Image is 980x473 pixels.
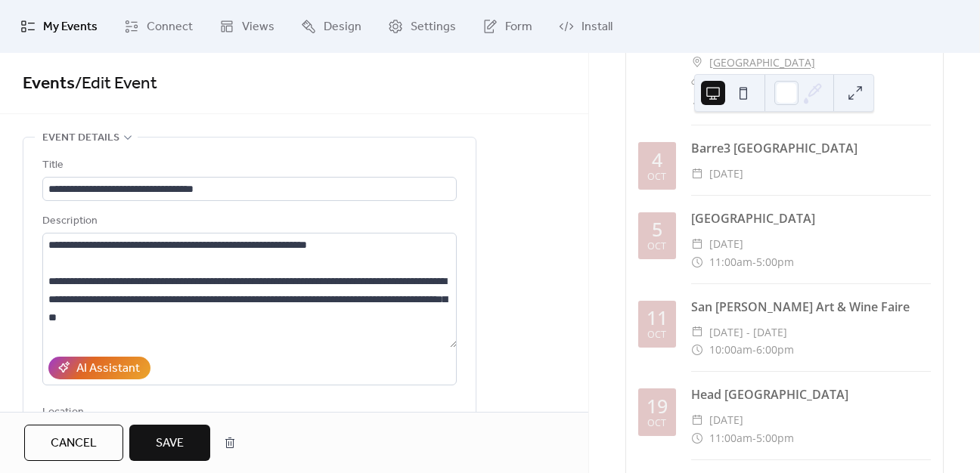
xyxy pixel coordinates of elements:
[43,18,98,36] span: My Events
[471,6,544,47] a: Form
[691,71,703,89] div: ​
[129,425,210,461] button: Save
[42,212,454,230] div: Description
[709,253,752,271] span: 11:00am
[691,209,931,227] div: [GEOGRAPHIC_DATA]
[9,6,109,47] a: My Events
[581,18,612,36] span: Install
[647,397,668,416] div: 19
[411,18,456,36] span: Settings
[24,425,123,461] button: Cancel
[76,360,140,378] div: AI Assistant
[42,129,119,147] span: Event details
[756,341,794,359] span: 6:00pm
[652,150,662,169] div: 4
[752,341,756,359] span: -
[709,165,743,183] span: [DATE]
[147,18,193,36] span: Connect
[647,308,668,327] div: 11
[652,220,662,239] div: 5
[691,97,703,113] div: ​
[113,6,204,47] a: Connect
[647,242,666,252] div: Oct
[691,341,703,359] div: ​
[752,253,756,271] span: -
[756,253,794,271] span: 5:00pm
[51,434,97,453] span: Cancel
[377,6,467,47] a: Settings
[691,97,766,113] button: ​Show more
[709,54,815,72] a: [GEOGRAPHIC_DATA]
[691,323,703,342] div: ​
[709,235,743,253] span: [DATE]
[156,434,184,453] span: Save
[691,385,931,403] div: Head [GEOGRAPHIC_DATA]
[752,429,756,447] span: -
[691,298,931,316] div: San [PERSON_NAME] Art & Wine Faire
[48,357,150,379] button: AI Assistant
[647,330,666,340] div: Oct
[647,419,666,428] div: Oct
[324,18,361,36] span: Design
[23,67,75,100] a: Events
[208,6,286,47] a: Views
[709,411,743,429] span: [DATE]
[691,411,703,429] div: ​
[42,403,454,422] div: Location
[290,6,373,47] a: Design
[647,172,666,182] div: Oct
[547,6,624,47] a: Install
[691,429,703,447] div: ​
[505,18,532,36] span: Form
[691,54,703,72] div: ​
[709,429,752,447] span: 11:00am
[242,18,274,36] span: Views
[756,429,794,447] span: 5:00pm
[691,235,703,253] div: ​
[42,156,454,175] div: Title
[709,73,796,87] a: [DOMAIN_NAME]
[709,323,787,342] span: [DATE] - [DATE]
[709,341,752,359] span: 10:00am
[691,253,703,271] div: ​
[691,139,931,157] div: Barre3 [GEOGRAPHIC_DATA]
[691,165,703,183] div: ​
[75,67,157,100] span: / Edit Event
